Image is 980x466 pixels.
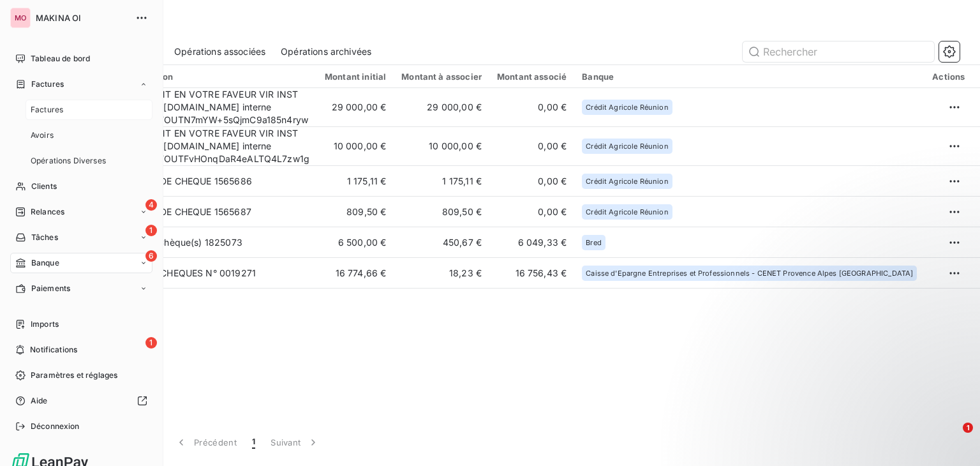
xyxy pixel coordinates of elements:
[489,127,574,166] td: 0,00 €
[317,166,394,197] td: 1 175,11 €
[586,269,913,277] span: Caisse d'Epargne Entreprises et Professionnels - CENET Provence Alpes [GEOGRAPHIC_DATA]
[317,127,394,166] td: 10 000,00 €
[31,370,117,381] span: Paramètres et réglages
[117,227,317,258] td: Remise Chèque(s) 1825073
[394,227,489,258] td: 450,67 €
[394,166,489,197] td: 1 175,11 €
[489,197,574,227] td: 0,00 €
[31,395,48,407] span: Aide
[317,258,394,289] td: 16 774,66 €
[394,258,489,289] td: 18,23 €
[317,197,394,227] td: 809,50 €
[586,103,668,111] span: Crédit Agricole Réunion
[586,177,668,185] span: Crédit Agricole Réunion
[124,71,309,82] div: Description
[317,88,394,127] td: 29 000,00 €
[145,337,157,349] span: 1
[31,53,90,64] span: Tableau de bord
[31,181,57,192] span: Clients
[145,250,157,262] span: 6
[586,239,602,246] span: Bred
[117,88,317,127] td: VIREMENT EN VOTRE FAVEUR VIR INST de JULS [DOMAIN_NAME] interne SCTINSTOUTN7mYW+5sQjmC9a185n4ryw
[263,429,327,456] button: Suivant
[401,71,482,82] div: Montant à associer
[489,166,574,197] td: 0,00 €
[743,41,934,62] input: Rechercher
[30,344,77,356] span: Notifications
[117,197,317,227] td: REMISE DE CHEQUE 1565687
[281,45,371,58] span: Opérations archivées
[489,227,574,258] td: 6 049,33 €
[31,257,59,269] span: Banque
[10,8,31,28] div: MO
[489,88,574,127] td: 0,00 €
[117,258,317,289] td: REMISE CHEQUES N° 0019271
[31,232,58,243] span: Tâches
[937,423,967,453] iframe: Intercom live chat
[586,142,668,150] span: Crédit Agricole Réunion
[117,127,317,166] td: VIREMENT EN VOTRE FAVEUR VIR INST de JULS [DOMAIN_NAME] interne SCTINSTOUTFvHOnqDaR4eALTQ4L7zw1g
[244,429,263,456] button: 1
[497,71,567,82] div: Montant associé
[394,127,489,166] td: 10 000,00 €
[31,130,54,141] span: Avoirs
[963,423,973,433] span: 1
[489,258,574,289] td: 16 756,43 €
[31,155,106,167] span: Opérations Diverses
[174,45,265,58] span: Opérations associées
[932,71,965,82] div: Actions
[252,436,255,449] span: 1
[582,71,917,82] div: Banque
[36,13,128,23] span: MAKINA OI
[31,104,63,116] span: Factures
[31,421,80,432] span: Déconnexion
[394,197,489,227] td: 809,50 €
[325,71,386,82] div: Montant initial
[117,166,317,197] td: REMISE DE CHEQUE 1565686
[394,88,489,127] td: 29 000,00 €
[145,225,157,236] span: 1
[31,283,70,294] span: Paiements
[167,429,244,456] button: Précédent
[725,342,980,432] iframe: Intercom notifications message
[31,206,64,218] span: Relances
[10,391,152,411] a: Aide
[586,208,668,216] span: Crédit Agricole Réunion
[317,227,394,258] td: 6 500,00 €
[31,319,59,330] span: Imports
[31,79,64,90] span: Factures
[145,199,157,211] span: 4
